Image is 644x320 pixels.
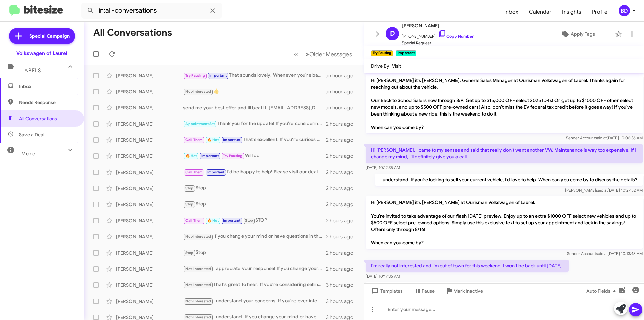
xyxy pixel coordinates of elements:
span: 🔥 Hot [207,138,219,142]
span: Needs Response [19,99,76,106]
div: 2 hours ago [326,137,359,143]
span: 🔥 Hot [207,218,219,223]
h1: All Conversations [93,27,172,38]
div: BD [619,5,630,16]
span: Not-Interested [185,283,211,287]
div: 2 hours ago [326,249,359,256]
span: [DATE] 10:12:35 AM [366,165,400,170]
span: Stop [185,186,194,190]
span: Important [201,154,219,158]
span: Not-Interested [185,267,211,271]
button: Next [302,47,356,61]
p: Hi [PERSON_NAME] it's [PERSON_NAME], General Sales Manager at Ourisman Volkswagen of Laurel. Than... [366,74,643,133]
span: Not-Interested [185,315,211,319]
div: [PERSON_NAME] [116,185,183,192]
span: said at [596,251,608,256]
span: Labels [21,67,41,74]
div: 2 hours ago [326,185,359,192]
div: [PERSON_NAME] [116,169,183,176]
div: I'd be happy to help! Please visit our dealership this weekend to explore your options. What time... [183,168,326,176]
div: 2 hours ago [326,266,359,272]
span: Sender Account [DATE] 10:06:36 AM [566,135,643,140]
button: Previous [290,47,302,61]
input: Search [81,3,222,19]
div: [PERSON_NAME] [116,217,183,224]
p: Hi [PERSON_NAME], I came to my senses and said that really don't want another VW. Maintenance is ... [366,144,643,163]
span: All Conversations [19,115,57,122]
a: Calendar [524,2,557,22]
a: Profile [587,2,613,22]
span: Older Messages [309,51,352,58]
span: Important [223,218,240,223]
span: Apply Tags [571,28,595,40]
span: [PHONE_NUMBER] [402,30,474,40]
span: Special Request [402,40,474,46]
span: « [294,50,298,58]
div: [PERSON_NAME] [116,233,183,240]
small: Try Pausing [371,50,393,56]
span: 🔥 Hot [185,154,197,158]
div: Stop [183,249,326,257]
div: STOP [183,217,326,224]
span: Stop [185,250,194,255]
div: [PERSON_NAME] [116,88,183,95]
div: That's excellent! If you're curious about selling your current car, let’s discuss that. When woul... [183,136,326,144]
button: Templates [364,285,408,297]
div: I appreciate your response! If you change your mind in the future or have any questions, feel fre... [183,265,326,273]
span: Sender Account [DATE] 10:13:48 AM [567,251,643,256]
span: More [21,151,35,157]
button: BD [613,5,637,16]
span: [DATE] 10:17:36 AM [366,274,400,279]
div: [PERSON_NAME] [116,282,183,288]
span: Not-Interested [185,299,211,303]
div: [PERSON_NAME] [116,72,183,79]
div: If you change your mind or have questions in the future, feel free to reach out. Have a great day! [183,233,326,240]
span: Appointment Set [185,122,215,126]
div: an hour ago [326,104,359,111]
span: Stop [185,202,194,207]
span: D [390,28,395,39]
span: Try Pausing [185,73,205,78]
div: I understand your concerns. If you're ever interested in discussing your vehicle's value, we can ... [183,297,326,305]
div: Volkswagen of Laurel [16,50,67,57]
span: Call Them [185,218,203,223]
span: Mark Inactive [453,285,483,297]
button: Pause [408,285,440,297]
a: Inbox [499,2,524,22]
div: 3 hours ago [326,298,359,305]
div: [PERSON_NAME] [116,249,183,256]
span: Not-Interested [185,89,211,94]
div: [PERSON_NAME] [116,298,183,305]
div: Stop [183,184,326,192]
span: Important [223,138,240,142]
span: Special Campaign [29,33,70,39]
div: That sounds lovely! Whenever you're back, we can discuss the possibility of selling your vehicle.... [183,72,326,79]
span: Not-Interested [185,234,211,239]
a: Copy Number [438,34,474,39]
div: 2 hours ago [326,169,359,176]
p: Hi [PERSON_NAME] it's [PERSON_NAME] at Ourisman Volkswagen of Laurel. You're invited to take adva... [366,196,643,249]
span: Auto Fields [586,285,619,297]
span: Drive By [371,63,389,69]
div: [PERSON_NAME] [116,137,183,143]
div: 2 hours ago [326,153,359,159]
div: 2 hours ago [326,217,359,224]
div: Thank you for the update! If you’re considering selling your car in the future, feel free to reac... [183,120,326,128]
span: Important [209,73,227,78]
span: Save a Deal [19,131,44,138]
span: [PERSON_NAME] [402,21,474,30]
p: I understand! If you’re looking to sell your current vehicle, I’d love to help. When can you come... [375,174,643,186]
button: Mark Inactive [440,285,488,297]
div: 👍 [183,88,326,95]
span: Pause [422,285,435,297]
div: That's great to hear! If you're considering selling your current vehicle, we can help. Would you ... [183,281,326,289]
div: 3 hours ago [326,282,359,288]
a: Special Campaign [9,28,75,44]
div: 2 hours ago [326,121,359,127]
div: [PERSON_NAME] [116,266,183,272]
span: said at [595,135,607,140]
span: Visit [392,63,401,69]
div: [PERSON_NAME] [116,153,183,159]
